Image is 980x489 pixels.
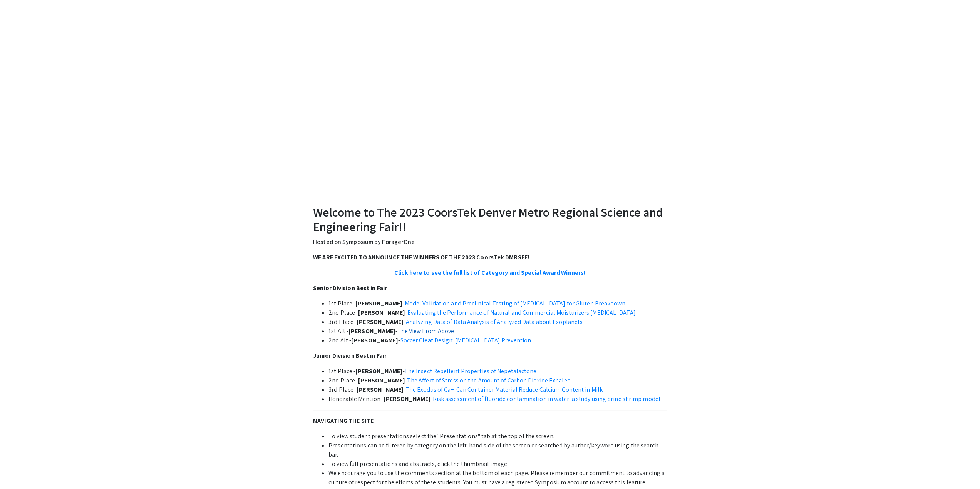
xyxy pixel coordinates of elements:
[328,299,667,308] li: 1st Place - -
[328,432,667,441] li: To view student presentations select the "Presentations" tab at the top of the screen.
[407,309,636,317] a: Evaluating the Performance of Natural and Commercial Moisturizers [MEDICAL_DATA]
[313,284,387,292] strong: Senior Division Best in Fair
[328,327,667,336] li: 1st Alt - -
[328,469,667,487] li: We encourage you to use the comments section at the bottom of each page. Please remember our comm...
[432,395,660,403] a: Risk assessment of fluoride contamination in water: a study using brine shrimp model
[348,327,395,335] strong: [PERSON_NAME]
[313,237,667,247] p: Hosted on Symposium by ForagerOne
[355,299,402,307] strong: [PERSON_NAME]
[400,336,531,344] a: Soccer Cleat Design: [MEDICAL_DATA] Prevention
[397,327,454,335] a: The View From Above
[404,367,537,375] a: The Insect Repellent Properties of Nepetalactone
[328,367,667,376] li: 1st Place - -
[313,352,387,360] strong: Junior Division Best in Fair
[394,269,586,277] a: Click here to see the full list of Category and Special Award Winners!
[328,317,667,327] li: 3rd Place - -
[313,417,374,425] strong: NAVIGATING THE SITE
[328,385,667,394] li: 3rd Place - -
[328,394,667,404] li: Honorable Mention - -
[355,367,402,375] strong: [PERSON_NAME]
[406,318,583,326] a: Analyzing Data of Data Analysis of Analyzed Data about Exoplanets
[384,395,431,403] strong: [PERSON_NAME]
[357,386,404,394] strong: [PERSON_NAME]
[358,309,405,317] strong: [PERSON_NAME]
[328,336,667,345] li: 2nd Alt - -
[328,459,667,469] li: To view full presentations and abstracts, click the thumbnail image
[328,308,667,317] li: 2nd Place - -
[405,299,625,307] a: Model Validation and Preclinical Testing of [MEDICAL_DATA] for Gluten Breakdown
[351,336,398,344] strong: [PERSON_NAME]
[313,253,529,261] strong: WE ARE EXCITED TO ANNOUNCE THE WINNERS OF THE 2023 CoorsTek DMRSEF!
[407,376,571,384] a: The Affect of Stress on the Amount of Carbon Dioxide Exhaled
[317,1,663,196] iframe: Congratulations from Maya Ajmera and George Yancopoulos
[313,205,667,234] h2: Welcome to The 2023 CoorsTek Denver Metro Regional Science and Engineering Fair!!
[358,376,405,384] strong: [PERSON_NAME]
[357,318,404,326] strong: [PERSON_NAME]
[405,386,603,394] a: The Exodus of Ca+: Can Container Material Reduce Calcium Content in Milk
[6,454,33,483] iframe: Chat
[328,441,667,459] li: Presentations can be filtered by category on the left-hand side of the screen or searched by auth...
[328,376,667,385] li: 2nd Place - -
